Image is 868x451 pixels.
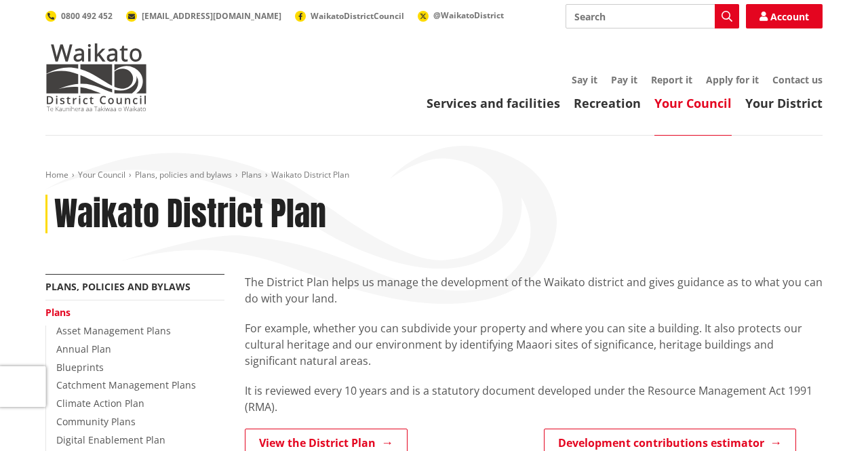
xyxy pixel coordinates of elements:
h1: Waikato District Plan [54,195,326,234]
p: The District Plan helps us manage the development of the Waikato district and gives guidance as t... [245,274,823,307]
a: Services and facilities [427,95,560,111]
img: Waikato District Council - Te Kaunihera aa Takiwaa o Waikato [45,43,147,111]
span: [EMAIL_ADDRESS][DOMAIN_NAME] [142,10,281,22]
a: Annual Plan [56,342,111,355]
a: @WaikatoDistrict [418,9,504,21]
a: Climate Action Plan [56,397,144,410]
a: Recreation [574,95,641,111]
a: Catchment Management Plans [56,378,196,391]
a: WaikatoDistrictCouncil [295,10,404,22]
a: Contact us [772,73,823,86]
a: Your District [745,95,823,111]
span: WaikatoDistrictCouncil [311,10,404,22]
span: 0800 492 452 [61,10,113,22]
a: Your Council [78,169,125,180]
a: Account [746,4,823,28]
a: Pay it [611,73,637,86]
a: Blueprints [56,361,104,374]
a: Say it [572,73,597,86]
input: Search input [566,4,739,28]
a: Plans, policies and bylaws [45,280,191,293]
a: Home [45,169,68,180]
a: Apply for it [706,73,759,86]
a: Digital Enablement Plan [56,433,165,446]
a: 0800 492 452 [45,10,113,22]
a: [EMAIL_ADDRESS][DOMAIN_NAME] [126,10,281,22]
p: It is reviewed every 10 years and is a statutory document developed under the Resource Management... [245,383,823,415]
a: Plans [45,306,71,319]
a: Plans [241,169,262,180]
a: Asset Management Plans [56,324,171,337]
span: Waikato District Plan [271,169,349,180]
a: Your Council [654,95,732,111]
a: Community Plans [56,415,136,428]
span: @WaikatoDistrict [433,9,504,21]
a: Report it [651,73,692,86]
p: For example, whether you can subdivide your property and where you can site a building. It also p... [245,320,823,369]
a: Plans, policies and bylaws [135,169,232,180]
nav: breadcrumb [45,170,823,181]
